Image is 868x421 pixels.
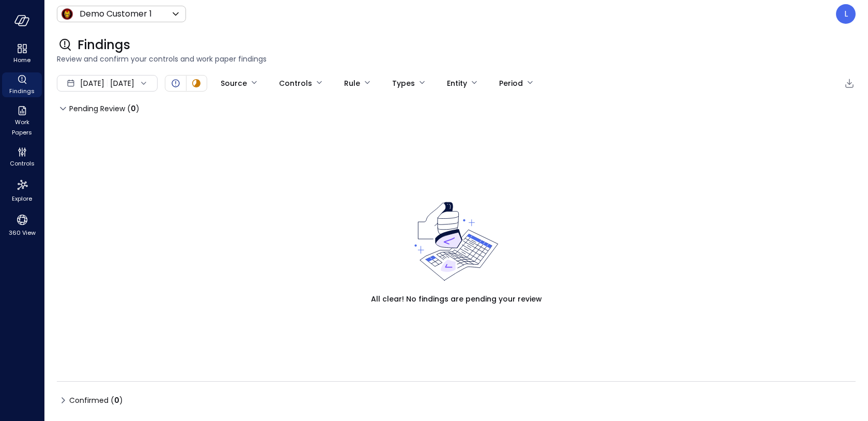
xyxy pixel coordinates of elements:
span: 360 View [9,228,36,238]
div: Findings [2,72,42,97]
span: [DATE] [80,78,104,89]
div: Rule [344,74,360,92]
span: 0 [114,395,119,405]
div: ( ) [111,395,123,406]
span: Controls [10,158,35,169]
span: All clear! No findings are pending your review [371,293,542,305]
p: Demo Customer 1 [80,8,152,20]
span: Review and confirm your controls and work paper findings [57,53,856,65]
div: Controls [2,145,42,170]
span: Findings [9,86,35,96]
div: Controls [279,74,312,92]
div: Work Papers [2,103,42,139]
div: Source [221,74,247,92]
div: ( ) [127,103,139,114]
div: Entity [447,74,467,92]
span: Explore [12,193,32,204]
span: Home [13,55,30,65]
p: L [844,8,848,20]
div: Types [392,74,415,92]
div: Period [499,74,523,92]
span: Pending Review [69,100,139,117]
div: 360 View [2,211,42,239]
span: 0 [131,103,136,114]
div: Open [169,77,182,89]
span: Work Papers [6,117,38,138]
div: Home [2,41,42,66]
img: Icon [61,8,73,20]
div: Lee [836,4,856,24]
span: Confirmed [69,392,123,409]
div: Explore [2,176,42,205]
div: In Progress [190,77,203,89]
span: Findings [78,37,130,53]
